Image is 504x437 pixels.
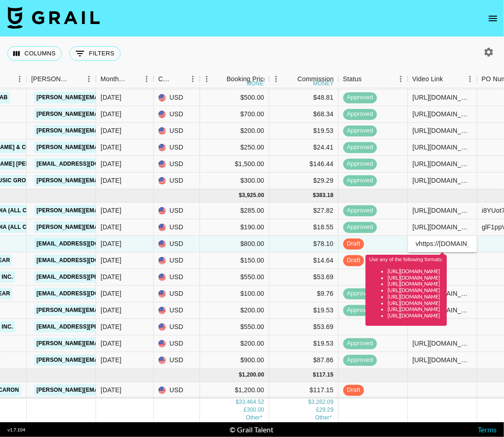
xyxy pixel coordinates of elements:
button: Menu [82,72,96,86]
li: [URL][DOMAIN_NAME] [388,275,443,281]
div: https://www.tiktok.com/@lylabiggs/video/7546611447497805111 [413,356,472,365]
div: $200.00 [200,335,269,352]
button: Menu [186,72,200,86]
button: Menu [200,72,214,86]
div: $87.86 [269,352,339,369]
div: Aug '25 [101,110,121,119]
a: Terms [478,425,497,434]
button: Sort [362,72,375,85]
div: https://www.instagram.com/p/DNQ6mdHB_1B/ [413,110,472,119]
div: Aug '25 [101,93,121,102]
span: approved [343,94,377,102]
div: https://www.instagram.com/reel/DOZYRMigI9b/?igsh=MXZkb3QyNXozczJiNQ%3D%3D [413,206,472,216]
div: 117.15 [316,371,334,379]
div: [PERSON_NAME] [31,70,69,88]
div: £ [316,406,319,414]
span: approved [343,306,377,315]
div: Aug '25 [101,176,121,186]
div: Sep '25 [101,223,121,232]
span: approved [343,144,377,152]
div: 300.00 [247,406,264,414]
button: Sort [127,72,140,85]
div: $68.34 [269,106,339,123]
div: USD [154,335,200,352]
div: money [313,81,334,86]
div: Status [343,70,362,88]
span: approved [343,177,377,186]
div: $800.00 [200,236,269,252]
div: $19.53 [269,335,339,352]
img: Grail Talent [7,6,100,29]
button: Sort [285,72,298,85]
div: $53.69 [269,319,339,335]
a: [PERSON_NAME][EMAIL_ADDRESS][DOMAIN_NAME] [34,384,185,396]
button: Menu [269,72,283,86]
span: CA$ 341.69 [315,414,332,421]
a: [PERSON_NAME][EMAIL_ADDRESS][DOMAIN_NAME] [34,354,185,366]
div: $146.44 [269,156,339,173]
span: draft [343,257,364,265]
div: https://www.tiktok.com/@lylabiggs/video/7545871210215755021 [413,339,472,348]
button: Sort [69,72,82,85]
a: [PERSON_NAME][EMAIL_ADDRESS][DOMAIN_NAME] [34,305,185,316]
div: Video Link [408,70,477,88]
div: Status [339,70,408,88]
li: [URL][DOMAIN_NAME] [388,293,443,300]
button: Sort [173,72,186,85]
div: $285.00 [200,203,269,219]
span: approved [343,340,377,348]
span: approved [343,207,377,216]
div: Use any of the following formats: [369,257,443,319]
a: [PERSON_NAME][EMAIL_ADDRESS][DOMAIN_NAME] [34,125,185,137]
div: Sep '25 [101,339,121,348]
div: Sep '25 [101,289,121,299]
div: 3,925.00 [242,192,264,200]
div: USD [154,156,200,173]
div: 383.18 [316,192,334,200]
a: [PERSON_NAME][EMAIL_ADDRESS][DOMAIN_NAME] [34,175,185,186]
span: draft [343,240,364,249]
div: USD [154,106,200,123]
a: [PERSON_NAME][EMAIL_ADDRESS][DOMAIN_NAME] [34,92,185,103]
div: Aug '25 [101,160,121,169]
div: Currency [154,70,200,88]
div: USD [154,302,200,319]
div: $190.00 [200,219,269,236]
div: USD [154,252,200,269]
div: $300.00 [200,173,269,189]
div: USD [154,352,200,369]
button: Select columns [7,46,62,61]
div: $100.00 [200,286,269,302]
div: $29.29 [269,173,339,189]
div: Oct '25 [101,386,121,395]
div: Commission [298,70,334,88]
div: USD [154,90,200,106]
button: Show filters [69,46,121,61]
div: $500.00 [200,90,269,106]
div: $150.00 [200,252,269,269]
li: [URL][DOMAIN_NAME] [388,268,443,275]
div: USD [154,382,200,399]
span: approved [343,110,377,119]
div: Video Link [413,70,443,88]
div: $117.15 [269,382,339,399]
div: $700.00 [200,106,269,123]
div: https://www.instagram.com/p/DN3ljASwiqS/ [413,160,472,169]
li: [URL][DOMAIN_NAME] [388,306,443,312]
span: approved [343,290,377,299]
a: [PERSON_NAME][EMAIL_ADDRESS][DOMAIN_NAME] [34,108,185,120]
li: [URL][DOMAIN_NAME] [388,287,443,293]
a: [EMAIL_ADDRESS][DOMAIN_NAME] [34,238,138,250]
div: USD [154,123,200,139]
div: https://www.tiktok.com/@lylabiggs/video/7537787780001205518 [413,143,472,152]
div: $ [313,371,316,379]
button: Menu [140,72,154,86]
div: Sep '25 [101,273,121,282]
div: $ [236,398,239,406]
div: https://www.instagram.com/p/DNjTNHySEiN/?hl=en&img_index=1 [413,93,472,102]
div: USD [154,286,200,302]
a: [PERSON_NAME][EMAIL_ADDRESS][PERSON_NAME][DOMAIN_NAME] [34,142,232,153]
div: v 1.7.104 [7,427,25,433]
div: https://www.tiktok.com/@gissseelee/video/7546709200970222903 [413,223,472,232]
div: © Grail Talent [230,425,273,434]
